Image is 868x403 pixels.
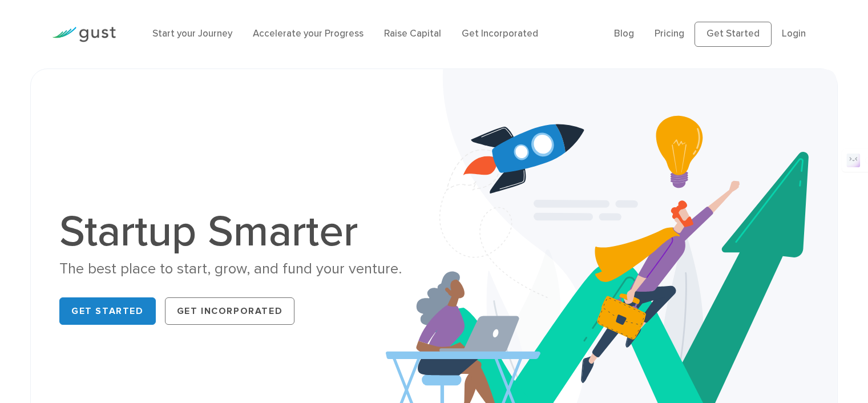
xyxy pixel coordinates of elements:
[165,297,295,325] a: Get Incorporated
[695,22,772,47] a: Get Started
[462,28,538,39] a: Get Incorporated
[59,259,425,279] div: The best place to start, grow, and fund your venture.
[59,210,425,253] h1: Startup Smarter
[655,28,684,39] a: Pricing
[253,28,364,39] a: Accelerate your Progress
[152,28,232,39] a: Start your Journey
[782,28,806,39] a: Login
[52,27,116,42] img: Gust Logo
[384,28,441,39] a: Raise Capital
[59,297,156,325] a: Get Started
[614,28,634,39] a: Blog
